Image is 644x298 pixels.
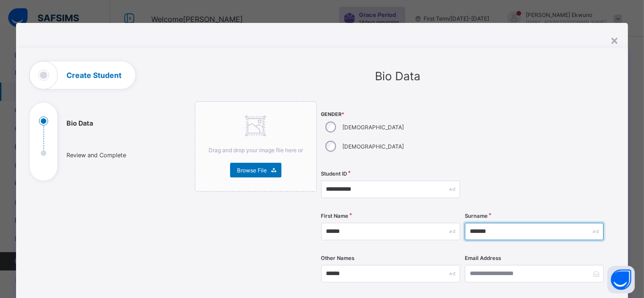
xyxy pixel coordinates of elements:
label: [DEMOGRAPHIC_DATA] [342,124,404,131]
button: Open asap [607,266,635,293]
label: [DEMOGRAPHIC_DATA] [342,143,404,150]
span: Bio Data [375,69,420,83]
label: First Name [321,213,349,219]
label: Surname [465,213,488,219]
span: Gender [321,111,460,117]
span: Drag and drop your image file here or [209,147,303,154]
div: × [610,32,619,48]
h1: Create Student [66,72,121,79]
div: Drag and drop your image file here orBrowse File [195,101,316,192]
span: Browse File [237,167,267,174]
label: Student ID [321,171,347,177]
label: Other Names [321,255,355,261]
label: Email Address [465,255,501,261]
